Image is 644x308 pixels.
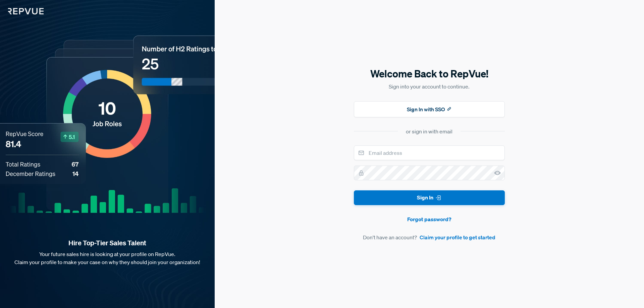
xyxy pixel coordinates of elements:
[354,67,505,81] h5: Welcome Back to RepVue!
[354,82,505,90] p: Sign into your account to continue.
[11,250,204,266] p: Your future sales hire is looking at your profile on RepVue. Claim your profile to make your case...
[420,233,495,241] a: Claim your profile to get started
[354,233,505,241] article: Don't have an account?
[354,215,505,223] a: Forgot password?
[354,145,505,160] input: Email address
[354,190,505,205] button: Sign In
[354,101,505,117] button: Sign In with SSO
[11,239,204,247] strong: Hire Top-Tier Sales Talent
[406,127,452,135] div: or sign in with email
